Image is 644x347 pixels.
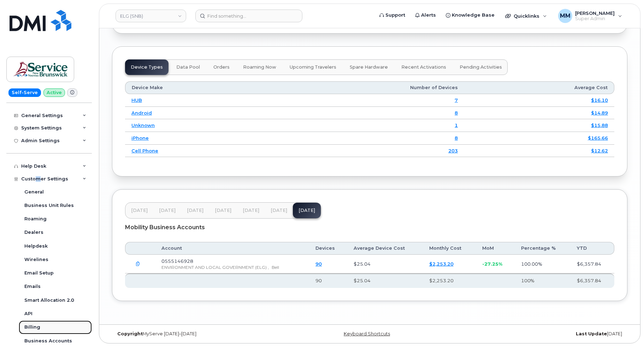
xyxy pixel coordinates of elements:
td: $25.04 [347,255,423,273]
a: $15.88 [591,122,608,128]
strong: Copyright [117,331,143,336]
span: [DATE] [159,208,176,213]
span: -27.25% [482,261,502,267]
th: Average Cost [464,81,614,94]
span: Alerts [421,12,436,19]
a: HUB [131,97,142,103]
a: Android [131,110,152,116]
a: Support [374,8,410,22]
span: Quicklinks [514,13,539,19]
span: Bell [272,265,279,270]
div: [DATE] [456,331,627,337]
div: Mobility Business Accounts [125,219,614,236]
th: 100% [515,273,571,288]
a: 8 [455,110,458,116]
th: Monthly Cost [423,242,476,255]
a: 90 [315,261,322,267]
th: 90 [309,273,347,288]
th: Number of Devices [268,81,464,94]
th: Average Device Cost [347,242,423,255]
span: ENVIRONMENT AND LOCAL GOVERNMENT (ELG) , [161,265,269,270]
a: Alerts [410,8,441,22]
td: 100.00% [515,255,571,273]
strong: Last Update [576,331,607,336]
a: iPhone [131,135,149,141]
th: Devices [309,242,347,255]
td: $6,357.84 [571,255,614,273]
span: 0555146928 [161,258,193,264]
th: Device Make [125,81,268,94]
th: Account [155,242,309,255]
th: Percentage % [515,242,571,255]
span: Knowledge Base [452,12,495,19]
span: Pending Activities [460,64,502,70]
span: [DATE] [215,208,231,213]
a: ELG (SNB) [116,10,186,22]
span: [DATE] [187,208,203,213]
th: $6,357.84 [571,273,614,288]
span: Upcoming Travelers [290,64,336,70]
span: Support [385,12,405,19]
span: [DATE] [243,208,259,213]
a: $165.66 [588,135,608,141]
a: Keyboard Shortcuts [344,331,390,336]
span: [DATE] [271,208,287,213]
a: 203 [448,148,458,154]
a: Cell Phone [131,148,158,154]
a: $16.10 [591,97,608,103]
div: Michael Merced [553,9,627,23]
a: 1 [455,122,458,128]
span: Orders [213,64,230,70]
span: [PERSON_NAME] [575,10,615,16]
a: Unknown [131,122,155,128]
th: $25.04 [347,273,423,288]
div: MyServe [DATE]–[DATE] [112,331,284,337]
a: $14.89 [591,110,608,116]
input: Find something... [195,10,302,22]
div: Quicklinks [500,9,552,23]
span: MM [560,12,571,20]
span: Roaming Now [243,64,276,70]
span: [DATE] [131,208,148,213]
a: Knowledge Base [441,8,500,22]
th: YTD [571,242,614,255]
span: Data Pool [176,64,200,70]
span: Recent Activations [401,64,446,70]
th: $2,253.20 [423,273,476,288]
a: 7 [455,97,458,103]
th: MoM [476,242,515,255]
span: Super Admin [575,16,615,22]
a: 8 [455,135,458,141]
a: $2,253.20 [429,261,454,267]
span: Spare Hardware [350,64,388,70]
a: $12.62 [591,148,608,154]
